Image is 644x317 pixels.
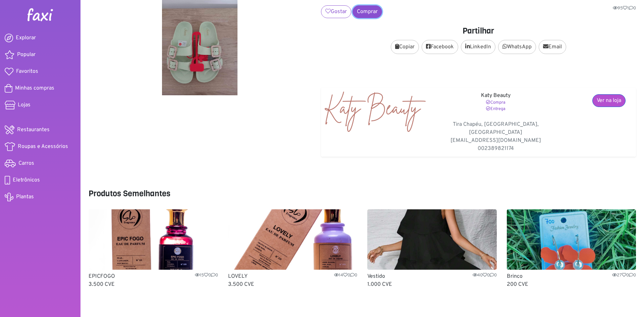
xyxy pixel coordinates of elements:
[367,209,497,270] img: Vestido
[15,84,54,92] span: Minhas compras
[89,272,218,280] p: EPICFOGO
[613,5,636,12] span: 95 1 0
[427,92,564,153] div: Katy Beauty
[16,193,34,201] span: Plantas
[195,272,218,279] span: 15 0 0
[89,209,218,270] img: EPICFOGO
[422,40,458,54] a: Facebook
[228,272,358,280] p: LOVELY
[461,40,495,54] a: LinkedIn
[432,145,559,153] p: 002389821174
[432,137,559,145] p: [EMAIL_ADDRESS][DOMAIN_NAME]
[473,272,497,279] span: 40 0 0
[16,34,36,42] span: Explorar
[17,51,36,59] span: Popular
[592,94,626,107] a: Ver na loja
[507,272,636,280] p: Brinco
[367,272,497,280] p: Vestido
[367,209,497,288] a: Vestido Vestido4000 1.000 CVE
[89,280,218,288] p: 3.500 CVE
[367,280,497,288] p: 1.000 CVE
[391,40,419,54] button: Copiar
[324,92,427,132] img: Katy Beauty
[353,5,382,18] a: Comprar
[13,176,40,184] span: Eletrônicos
[432,120,559,137] p: Tira Chapéu, [GEOGRAPHIC_DATA], [GEOGRAPHIC_DATA]
[507,209,636,270] img: Brinco
[498,40,536,54] a: WhatsApp
[89,189,636,199] h4: Produtos Semelhantes
[507,209,636,288] a: Brinco Brinco2700 200 CVE
[321,5,351,18] button: Gostar
[507,280,636,288] p: 200 CVE
[228,209,358,270] img: LOVELY
[321,26,636,36] h4: Partilhar
[539,40,566,54] a: Email
[18,101,31,109] span: Lojas
[432,100,559,106] p: Compra
[16,67,38,75] span: Favoritos
[18,159,34,167] span: Carros
[18,143,68,151] span: Roupas e Acessórios
[17,126,50,134] span: Restaurantes
[89,209,218,288] a: EPICFOGO EPICFOGO1500 3.500 CVE
[334,272,357,279] span: 14 0 0
[432,106,559,112] p: Entrega
[228,280,358,288] p: 3.500 CVE
[228,209,358,288] a: LOVELY LOVELY1400 3.500 CVE
[612,272,636,279] span: 27 0 0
